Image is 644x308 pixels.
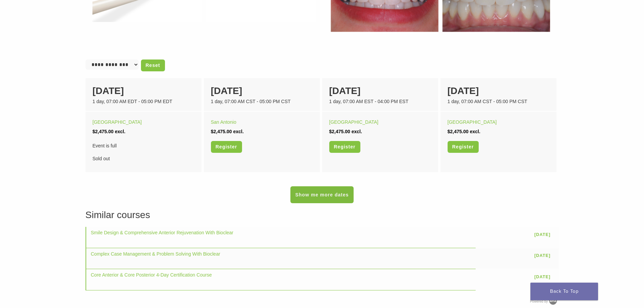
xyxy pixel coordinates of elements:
[470,129,480,134] span: excl.
[352,129,362,134] span: excl.
[115,129,125,134] span: excl.
[93,84,194,98] div: [DATE]
[211,119,237,125] a: San Antonio
[93,141,194,150] span: Event is full
[530,283,598,300] a: Back To Top
[91,230,234,235] a: Smile Design & Comprehensive Anterior Rejuvenation With Bioclear
[141,60,165,71] a: Reset
[93,141,194,163] div: Sold out
[530,300,559,303] a: Powered by
[93,98,194,105] div: 1 day, 07:00 AM EDT - 05:00 PM EDT
[211,141,242,153] a: Register
[531,251,554,261] a: [DATE]
[86,208,559,222] h3: Similar courses
[448,129,469,134] span: $2,475.00
[93,129,114,134] span: $2,475.00
[93,119,142,125] a: [GEOGRAPHIC_DATA]
[448,119,497,125] a: [GEOGRAPHIC_DATA]
[448,141,479,153] a: Register
[548,296,558,306] img: Arlo training & Event Software
[233,129,244,134] span: excl.
[211,84,313,98] div: [DATE]
[91,272,212,278] a: Core Anterior & Core Posterior 4-Day Certification Course
[211,129,232,134] span: $2,475.00
[329,119,379,125] a: [GEOGRAPHIC_DATA]
[329,129,350,134] span: $2,475.00
[329,141,360,153] a: Register
[531,229,554,240] a: [DATE]
[329,84,431,98] div: [DATE]
[448,98,549,105] div: 1 day, 07:00 AM CST - 05:00 PM CST
[211,98,313,105] div: 1 day, 07:00 AM CST - 05:00 PM CST
[531,271,554,282] a: [DATE]
[91,251,220,257] a: Complex Case Management & Problem Solving With Bioclear
[329,98,431,105] div: 1 day, 07:00 AM EST - 04:00 PM EST
[290,186,353,203] a: Show me more dates
[448,84,549,98] div: [DATE]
